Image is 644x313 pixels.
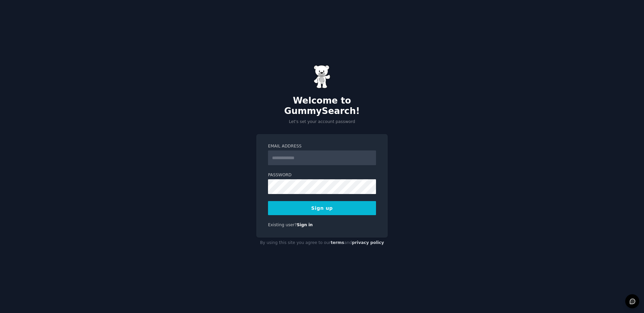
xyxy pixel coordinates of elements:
[268,223,297,227] span: Existing user?
[256,96,388,117] h2: Welcome to GummySearch!
[268,172,376,178] label: Password
[314,65,330,88] img: Gummy Bear
[256,238,388,248] div: By using this site you agree to our and
[297,223,313,227] a: Sign in
[352,240,384,245] a: privacy policy
[256,119,388,125] p: Let's set your account password
[331,240,344,245] a: terms
[268,143,376,149] label: Email Address
[268,201,376,215] button: Sign up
